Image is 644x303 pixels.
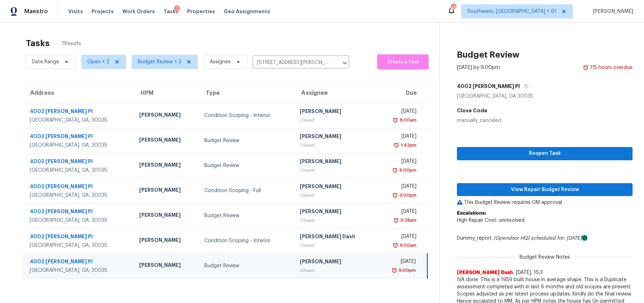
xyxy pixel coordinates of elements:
div: 9:00am [398,242,416,249]
div: [PERSON_NAME] [139,161,193,170]
div: [PERSON_NAME] [139,186,193,195]
span: High Repair Cost: unresolved [457,218,525,223]
div: 3 [174,5,180,13]
div: Condition Scoping - Interior [204,237,288,244]
span: Reopen Task [463,149,627,158]
button: Reopen Task [457,147,633,160]
div: 4002 [PERSON_NAME] Pl [30,133,128,142]
div: 4002 [PERSON_NAME] Pl [30,158,128,167]
div: 426 [451,4,456,11]
b: Escalations: [457,211,486,216]
div: [PERSON_NAME] Dash [300,233,371,242]
img: Overdue Alarm Icon [393,217,399,224]
div: 4002 [PERSON_NAME] Pl [30,258,128,267]
img: Overdue Alarm Icon [392,192,398,199]
div: [DATE] [382,208,416,217]
i: (Opendoor HQ) [493,236,530,241]
th: Type [199,83,294,103]
img: Overdue Alarm Icon [392,167,398,174]
div: 4002 [PERSON_NAME] Pl [30,108,128,117]
span: Properties [187,8,215,15]
div: Condition Scoping - Interior [204,112,288,119]
div: 3:00pm [398,192,416,199]
img: Overdue Alarm Icon [394,142,399,149]
button: View Repair Budget Review [457,183,633,196]
div: Dummy_report [457,235,633,242]
img: Overdue Alarm Icon [392,242,398,249]
div: 9:00pm [397,267,416,274]
div: Closed [300,167,371,174]
div: [GEOGRAPHIC_DATA], GA, 30035 [30,142,128,149]
div: [PERSON_NAME] [300,258,371,267]
div: [PERSON_NAME] [300,108,371,117]
th: Assignee [294,83,376,103]
span: Southwest, [GEOGRAPHIC_DATA] + 61 [467,8,556,15]
span: [DATE], 15:3 [516,270,543,275]
div: Closed [300,267,371,274]
div: Budget Review [204,162,288,169]
div: 4002 [PERSON_NAME] Pl [30,183,128,192]
img: Overdue Alarm Icon [391,267,397,274]
button: Open [340,58,350,68]
th: HPM [133,83,199,103]
div: Budget Review [204,137,288,144]
div: [PERSON_NAME] [139,111,193,120]
th: Address [23,83,133,103]
button: Create a Task [377,54,429,69]
i: scheduled for: [DATE] [531,236,582,241]
button: Copy Address [520,80,530,93]
span: Budget Review + 3 [138,58,181,65]
div: [GEOGRAPHIC_DATA], GA, 30035 [30,117,128,124]
div: Closed [300,117,371,124]
div: 115 hours overdue [589,64,633,71]
span: Tasks [164,9,179,14]
span: View Repair Budget Review [463,185,627,194]
span: Create a Task [381,58,425,66]
div: [DATE] [382,258,416,267]
div: 9:28am [399,217,416,224]
div: [PERSON_NAME] [300,158,371,167]
div: Condition Scoping - Full [204,187,288,194]
div: 1:42pm [399,142,416,149]
div: [DATE] [382,183,416,192]
div: 4002 [PERSON_NAME] Pl [30,208,128,217]
img: Overdue Alarm Icon [583,64,589,71]
div: Closed [300,242,371,249]
div: Closed [300,192,371,199]
div: [PERSON_NAME] [139,236,193,245]
div: manually_canceled [457,117,633,124]
span: 7 Results [61,40,81,47]
div: Budget Review [204,212,288,219]
div: Closed [300,142,371,149]
span: Budget Review Notes [515,254,574,261]
div: [PERSON_NAME] [139,262,193,270]
div: 4002 [PERSON_NAME] Pl [30,233,128,242]
div: [GEOGRAPHIC_DATA], GA, 30035 [30,167,128,174]
div: [PERSON_NAME] [300,183,371,192]
h5: 4002 [PERSON_NAME] Pl [457,83,520,90]
span: Open + 2 [87,58,109,65]
div: 9:00am [398,117,416,124]
span: [PERSON_NAME] Dash [457,269,513,276]
input: Search by address [253,57,329,68]
div: [PERSON_NAME] [300,208,371,217]
span: Visits [68,8,83,15]
span: Date Range [32,58,59,65]
div: Budget Review [204,262,288,269]
span: Projects [92,8,114,15]
div: [GEOGRAPHIC_DATA], GA, 30035 [30,192,128,199]
span: Work Orders [122,8,155,15]
div: 9:00pm [398,167,416,174]
div: [PERSON_NAME] [300,133,371,142]
p: This Budget Review requires GM approval [457,199,633,206]
div: [DATE] [382,133,416,142]
h5: Close Code [457,107,633,114]
div: [DATE] [382,158,416,167]
div: [GEOGRAPHIC_DATA], GA 30035 [457,93,633,100]
div: [PERSON_NAME] [139,211,193,220]
h2: Tasks [26,40,50,47]
div: [GEOGRAPHIC_DATA], GA, 30035 [30,242,128,249]
span: [PERSON_NAME] [590,8,633,15]
div: [GEOGRAPHIC_DATA], GA, 30035 [30,267,128,274]
h2: Budget Review [457,51,519,58]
